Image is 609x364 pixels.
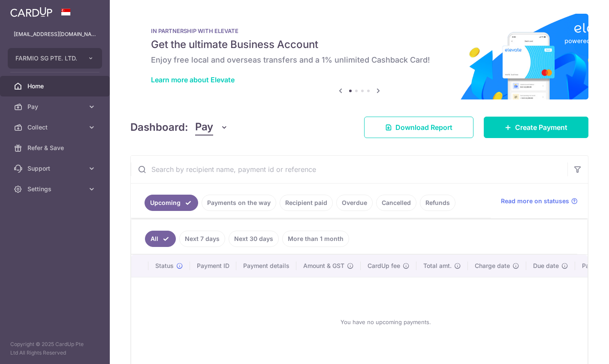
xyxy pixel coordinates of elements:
[229,231,279,247] a: Next 30 days
[151,27,568,34] p: IN PARTNERSHIP WITH ELEVATE
[376,195,416,211] a: Cancelled
[336,195,373,211] a: Overdue
[202,195,276,211] a: Payments on the way
[145,195,198,211] a: Upcoming
[395,122,452,132] span: Download Report
[484,117,588,138] a: Create Payment
[27,123,84,132] span: Collect
[195,119,228,135] button: Pay
[501,197,578,205] a: Read more on statuses
[14,30,96,39] p: [EMAIL_ADDRESS][DOMAIN_NAME]
[195,119,213,135] span: Pay
[190,255,236,277] th: Payment ID
[151,38,568,51] h5: Get the ultimate Business Account
[303,262,344,270] span: Amount & GST
[130,14,588,99] img: Renovation banner
[27,102,84,111] span: Pay
[364,117,473,138] a: Download Report
[420,195,455,211] a: Refunds
[280,195,333,211] a: Recipient paid
[27,82,84,90] span: Home
[131,156,567,183] input: Search by recipient name, payment id or reference
[151,75,235,84] a: Learn more about Elevate
[27,144,84,152] span: Refer & Save
[27,185,84,193] span: Settings
[282,231,349,247] a: More than 1 month
[368,262,400,270] span: CardUp fee
[423,262,452,270] span: Total amt.
[10,7,52,17] img: CardUp
[27,164,84,173] span: Support
[501,197,569,205] span: Read more on statuses
[475,262,510,270] span: Charge date
[236,255,296,277] th: Payment details
[15,54,79,63] span: FARMIO SG PTE. LTD.
[533,262,559,270] span: Due date
[130,120,188,135] h4: Dashboard:
[8,48,102,69] button: FARMIO SG PTE. LTD.
[155,262,174,270] span: Status
[515,122,567,132] span: Create Payment
[145,231,176,247] a: All
[179,231,225,247] a: Next 7 days
[151,55,568,65] h6: Enjoy free local and overseas transfers and a 1% unlimited Cashback Card!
